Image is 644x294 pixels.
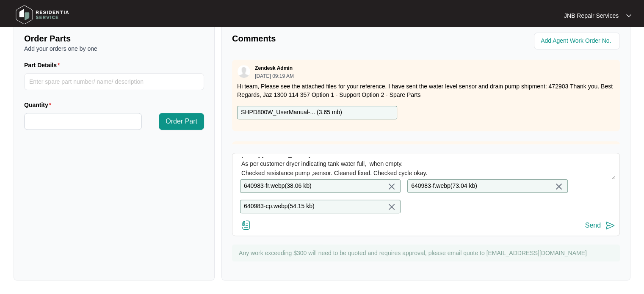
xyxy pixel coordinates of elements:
span: Order Part [166,116,197,126]
p: [DATE] 09:19 AM [255,74,294,79]
p: Zendesk Admin [255,65,293,71]
button: Order Part [159,113,204,130]
img: residentia service logo [13,2,72,27]
div: Send [585,222,601,229]
img: close [387,181,397,192]
p: 640983-cp.webp ( 54.15 kb ) [244,202,315,211]
input: Quantity [25,113,141,129]
p: Comments [232,33,420,44]
p: JNB Repair Services [564,11,619,20]
img: send-icon.svg [605,220,615,231]
p: 640983-f.webp ( 73.04 kb ) [411,181,477,191]
p: Hi team, Please see the attached files for your reference. I have sent the water level sensor and... [237,82,615,99]
p: Any work exceeding $300 will need to be quoted and requires approval, please email quote to [EMAI... [239,249,616,257]
p: Order Parts [24,33,204,44]
label: Part Details [24,61,64,69]
input: Add Agent Work Order No. [541,36,615,46]
p: SHPD800W_UserManual-... ( 3.65 mb ) [241,108,342,117]
p: 640983-fr.webp ( 38.06 kb ) [244,181,312,191]
textarea: 640983 [DATE] [PERSON_NAME] As per customer dryer indicating tank water full, when empty. Checked... [237,157,615,179]
img: close [387,202,397,212]
button: Send [585,220,615,231]
img: user.svg [238,65,250,78]
img: dropdown arrow [626,14,631,18]
label: Quantity [24,101,55,109]
img: close [554,181,564,192]
img: file-attachment-doc.svg [241,220,251,230]
p: Add your orders one by one [24,44,204,53]
input: Part Details [24,73,204,90]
